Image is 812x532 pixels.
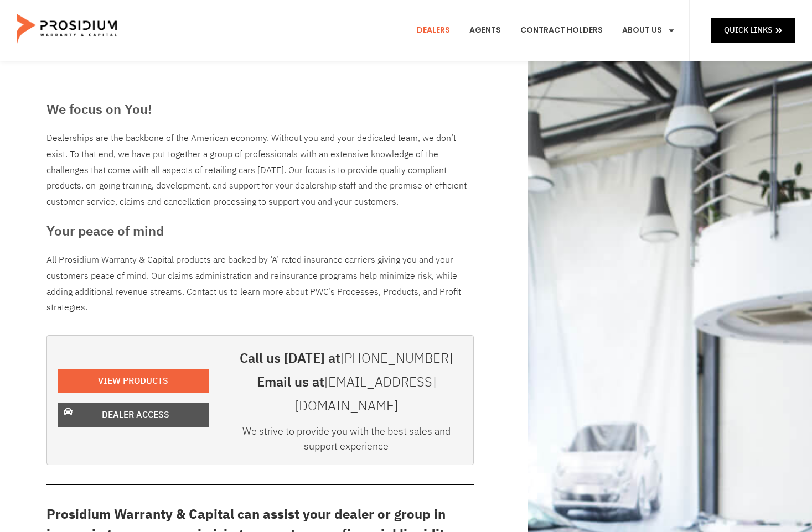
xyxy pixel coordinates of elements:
[102,407,169,423] span: Dealer Access
[58,403,209,427] a: Dealer Access
[46,131,474,210] div: Dealerships are the backbone of the American economy. Without you and your dedicated team, we don...
[512,10,611,51] a: Contract Holders
[408,10,684,51] nav: Menu
[98,373,168,389] span: View Products
[231,371,462,418] h3: Email us at
[214,1,249,9] span: Last Name
[58,369,209,394] a: View Products
[711,18,795,42] a: Quick Links
[340,348,453,368] a: [PHONE_NUMBER]
[614,10,684,51] a: About Us
[46,221,474,241] h3: Your peace of mind
[231,424,462,459] div: We strive to provide you with the best sales and support experience
[46,100,474,119] h3: We focus on You!
[724,23,772,37] span: Quick Links
[231,347,462,371] h3: Call us [DATE] at
[295,372,436,416] a: [EMAIL_ADDRESS][DOMAIN_NAME]
[461,10,509,51] a: Agents
[408,10,458,51] a: Dealers
[46,252,474,316] p: All Prosidium Warranty & Capital products are backed by ‘A’ rated insurance carriers giving you a...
